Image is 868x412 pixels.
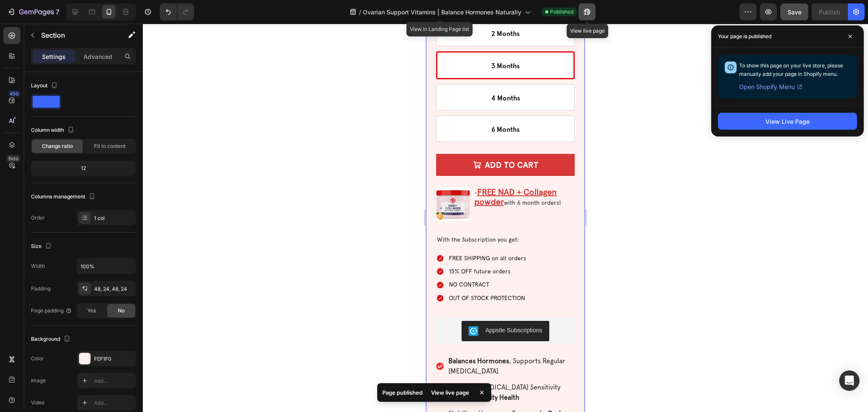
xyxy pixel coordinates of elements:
div: Size [31,241,53,252]
div: Width [31,262,45,270]
span: Yes [87,307,96,315]
iframe: Design area [426,24,585,412]
div: Color [31,355,44,362]
span: No [118,307,125,315]
span: Ovarian Support Vitamins | Balance Hormones Naturally [363,8,521,17]
button: 7 [3,3,63,20]
div: Background [31,334,72,345]
div: 1 col [94,214,134,222]
div: 12 [33,162,134,174]
p: Your page is published [718,32,771,41]
span: Open Shopify Menu [739,82,795,92]
div: Image [31,377,46,384]
div: Order [31,214,45,222]
div: Open Intercom Messenger [839,370,860,391]
p: Settings [42,52,66,61]
button: View Live Page [718,113,857,130]
div: Column width [31,125,76,136]
span: Fit to content [94,142,125,150]
button: Publish [812,3,847,20]
div: View Live Page [765,117,810,126]
button: Save [780,3,808,20]
div: FEF1F0 [94,355,134,363]
p: stabilizes hormones to [22,385,147,405]
div: Columns management [31,191,97,203]
div: Publish [819,8,840,17]
div: Undo/Redo [160,3,194,20]
div: Video [31,399,45,406]
span: To show this page on your live store, please manually add your page in Shopify menu. [739,62,843,77]
span: Save [787,8,801,16]
span: / [359,8,361,17]
p: 7 [56,7,59,17]
div: Add... [94,377,134,385]
p: Advanced [83,52,112,61]
div: Padding [31,285,50,292]
div: Beta [6,155,20,162]
div: View live page [426,387,474,398]
div: Add... [94,399,134,407]
div: Layout [31,80,59,92]
div: 48, 24, 48, 24 [94,285,134,293]
div: Page padding [31,307,72,315]
div: 450 [8,90,20,97]
span: Published [550,8,573,16]
p: Page published [382,388,423,397]
p: Section [41,30,111,40]
span: Change ratio [42,142,73,150]
input: Auto [77,259,136,274]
